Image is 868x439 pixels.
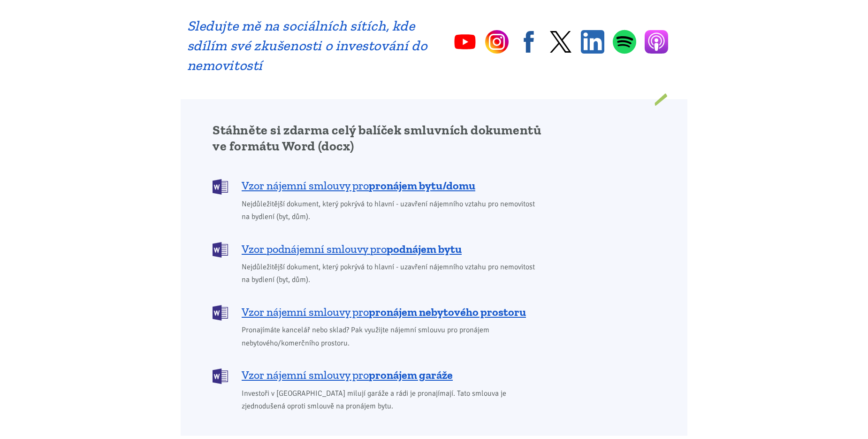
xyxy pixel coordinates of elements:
[213,305,228,321] img: DOCX (Word)
[242,368,453,383] span: Vzor nájemní smlouvy pro
[645,30,668,54] a: Apple Podcasts
[453,30,477,54] a: YouTube
[242,305,526,320] span: Vzor nájemní smlouvy pro
[613,30,636,54] a: Spotify
[242,198,541,223] span: Nejdůležitější dokument, který pokrývá to hlavní - uzavření nájemního vztahu pro nemovitost na by...
[387,242,462,256] b: podnájem bytu
[213,368,541,383] a: Vzor nájemní smlouvy propronájem garáže
[213,179,228,195] img: DOCX (Word)
[213,368,228,384] img: DOCX (Word)
[213,178,541,194] a: Vzor nájemní smlouvy propronájem bytu/domu
[242,178,475,193] span: Vzor nájemní smlouvy pro
[517,30,541,54] a: Facebook
[187,16,428,75] h2: Sledujte mě na sociálních sítích, kde sdílím své zkušenosti o investování do nemovitostí
[581,30,604,54] a: Linkedin
[213,241,541,257] a: Vzor podnájemní smlouvy propodnájem bytu
[485,30,509,54] a: Instagram
[242,387,541,413] span: Investoři v [GEOGRAPHIC_DATA] milují garáže a rádi je pronajímají. Tato smlouva je zjednodušená o...
[242,324,541,349] span: Pronajímáte kancelář nebo sklad? Pak využijte nájemní smlouvu pro pronájem nebytového/komerčního ...
[369,305,526,319] b: pronájem nebytového prostoru
[213,304,541,320] a: Vzor nájemní smlouvy propronájem nebytového prostoru
[549,30,572,54] a: Twitter
[242,242,462,257] span: Vzor podnájemní smlouvy pro
[213,242,228,258] img: DOCX (Word)
[369,368,453,382] b: pronájem garáže
[213,122,541,154] h2: Stáhněte si zdarma celý balíček smluvních dokumentů ve formátu Word (docx)
[369,179,475,192] b: pronájem bytu/domu
[242,261,541,286] span: Nejdůležitější dokument, který pokrývá to hlavní - uzavření nájemního vztahu pro nemovitost na by...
